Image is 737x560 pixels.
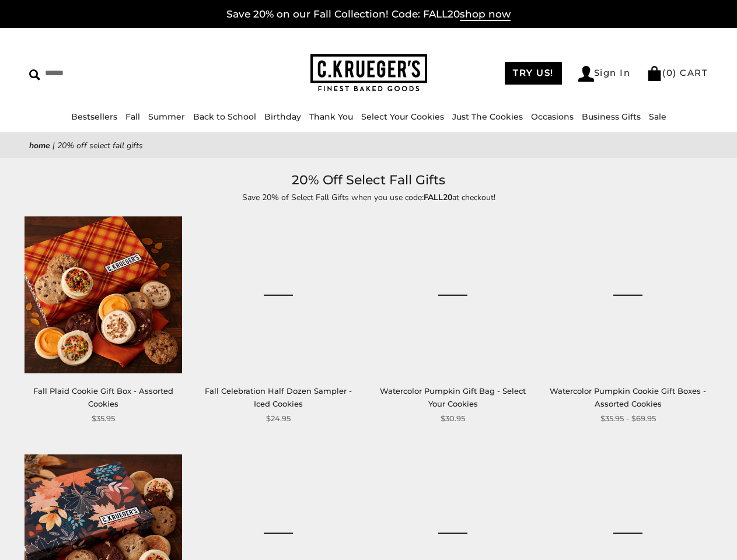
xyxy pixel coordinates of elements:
a: Save 20% on our Fall Collection! Code: FALL20shop now [226,8,511,21]
a: Back to School [193,111,256,122]
strong: FALL20 [424,192,452,203]
span: shop now [460,8,511,21]
span: 20% Off Select Fall Gifts [57,140,143,151]
img: C.KRUEGER'S [310,54,427,92]
h1: 20% Off Select Fall Gifts [47,170,690,191]
input: Search [29,64,184,82]
a: Sale [649,111,666,122]
p: Save 20% of Select Fall Gifts when you use code: at checkout! [100,191,637,204]
span: $30.95 [441,412,465,425]
a: Summer [148,111,185,122]
span: | [53,140,55,151]
span: $35.95 - $69.95 [600,412,656,425]
span: 0 [666,67,673,78]
a: Watercolor Pumpkin Cookie Gift Boxes - Assorted Cookies [550,386,706,408]
a: Sign In [578,66,631,82]
img: Account [578,66,594,82]
a: Watercolor Pumpkin Gift Bag - Select Your Cookies [380,386,526,408]
a: Business Gifts [582,111,641,122]
img: Bag [647,66,662,81]
a: Bestsellers [71,111,117,122]
img: Fall Plaid Cookie Gift Box - Assorted Cookies [25,216,182,374]
a: TRY US! [505,62,562,85]
a: (0) CART [647,67,708,78]
a: Watercolor Pumpkin Cookie Gift Boxes - Assorted Cookies [549,216,707,374]
img: Search [29,69,40,80]
a: Home [29,140,50,151]
a: Thank You [309,111,353,122]
a: Fall Celebration Half Dozen Sampler - Iced Cookies [205,386,352,408]
a: Watercolor Pumpkin Gift Bag - Select Your Cookies [374,216,532,374]
a: Occasions [531,111,574,122]
a: Fall Celebration Half Dozen Sampler - Iced Cookies [200,216,357,374]
span: $24.95 [266,412,291,425]
a: Just The Cookies [452,111,523,122]
a: Fall Plaid Cookie Gift Box - Assorted Cookies [33,386,173,408]
a: Select Your Cookies [361,111,444,122]
nav: breadcrumbs [29,139,708,152]
span: $35.95 [92,412,115,425]
a: Fall [125,111,140,122]
a: Birthday [264,111,301,122]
